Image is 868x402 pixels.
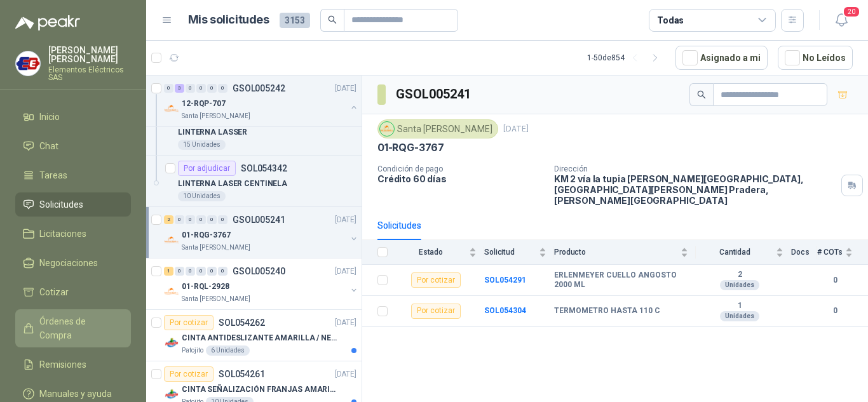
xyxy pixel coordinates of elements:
[817,305,853,317] b: 0
[188,11,269,29] h1: Mis solicitudes
[503,123,529,135] p: [DATE]
[697,90,706,99] span: search
[186,84,195,93] div: 0
[657,13,684,27] div: Todas
[554,164,836,173] p: Dirección
[484,240,554,265] th: Solicitud
[164,84,173,93] div: 0
[182,229,231,241] p: 01-RQG-3767
[182,332,340,344] p: CINTA ANTIDESLIZANTE AMARILLA / NEGRA
[164,366,214,382] div: Por cotizar
[178,140,226,150] div: 15 Unidades
[696,270,783,280] b: 2
[207,84,217,93] div: 0
[587,48,665,68] div: 1 - 50 de 854
[377,164,544,173] p: Condición de pago
[554,173,836,206] p: KM 2 vía la tupia [PERSON_NAME][GEOGRAPHIC_DATA], [GEOGRAPHIC_DATA][PERSON_NAME] Pradera , [PERSO...
[16,51,40,76] img: Company Logo
[817,274,853,286] b: 0
[15,222,131,246] a: Licitaciones
[15,105,131,129] a: Inicio
[164,335,179,351] img: Company Logo
[164,315,214,330] div: Por cotizar
[164,232,179,248] img: Company Logo
[48,66,131,81] p: Elementos Eléctricos SAS
[335,317,356,329] p: [DATE]
[411,304,461,319] div: Por cotizar
[175,215,184,224] div: 0
[791,240,817,265] th: Docs
[817,240,868,265] th: # COTs
[15,163,131,187] a: Tareas
[484,276,526,285] a: SOL054291
[411,272,461,288] div: Por cotizar
[186,267,195,276] div: 0
[196,215,206,224] div: 0
[39,387,112,401] span: Manuales y ayuda
[39,198,83,211] span: Solicitudes
[178,178,287,190] p: LINTERNA LASER CENTINELA
[196,84,206,93] div: 0
[178,126,247,138] p: LINTERNA LASSER
[233,84,285,93] p: GSOL005242
[39,256,98,270] span: Negociaciones
[395,240,484,265] th: Estado
[39,110,60,124] span: Inicio
[39,168,67,182] span: Tareas
[175,84,184,93] div: 3
[15,309,131,347] a: Órdenes de Compra
[817,248,843,257] span: # COTs
[15,352,131,377] a: Remisiones
[554,271,688,290] b: ERLENMEYER CUELLO ANGOSTO 2000 ML
[377,141,444,154] p: 01-RQG-3767
[380,122,394,136] img: Company Logo
[164,267,173,276] div: 1
[218,215,227,224] div: 0
[15,280,131,304] a: Cotizar
[182,281,229,293] p: 01-RQL-2928
[39,285,69,299] span: Cotizar
[377,218,421,232] div: Solicitudes
[396,84,473,104] h3: GSOL005241
[554,248,678,257] span: Producto
[164,215,173,224] div: 2
[696,248,773,257] span: Cantidad
[146,156,362,207] a: Por adjudicarSOL054342LINTERNA LASER CENTINELA10 Unidades
[696,301,783,311] b: 1
[720,280,759,290] div: Unidades
[15,134,131,158] a: Chat
[280,13,310,28] span: 3153
[164,101,179,116] img: Company Logo
[178,161,236,176] div: Por adjudicar
[554,240,696,265] th: Producto
[335,83,356,95] p: [DATE]
[164,284,179,299] img: Company Logo
[554,306,660,316] b: TERMOMETRO HASTA 110 C
[484,248,536,257] span: Solicitud
[335,368,356,380] p: [DATE]
[484,306,526,315] a: SOL054304
[186,215,195,224] div: 0
[182,345,203,356] p: Patojito
[218,84,227,93] div: 0
[675,46,768,70] button: Asignado a mi
[15,192,131,217] a: Solicitudes
[182,384,340,396] p: CINTA SEÑALIZACIÓN FRANJAS AMARILLAS NEGRA
[207,215,217,224] div: 0
[146,104,362,156] a: Por adjudicarSOL054335LINTERNA LASSER15 Unidades
[164,264,359,304] a: 1 0 0 0 0 0 GSOL005240[DATE] Company Logo01-RQL-2928Santa [PERSON_NAME]
[395,248,466,257] span: Estado
[778,46,853,70] button: No Leídos
[830,9,853,32] button: 20
[39,227,86,241] span: Licitaciones
[15,15,80,30] img: Logo peakr
[218,267,227,276] div: 0
[335,265,356,278] p: [DATE]
[843,6,860,18] span: 20
[207,267,217,276] div: 0
[164,387,179,402] img: Company Logo
[178,191,226,201] div: 10 Unidades
[196,267,206,276] div: 0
